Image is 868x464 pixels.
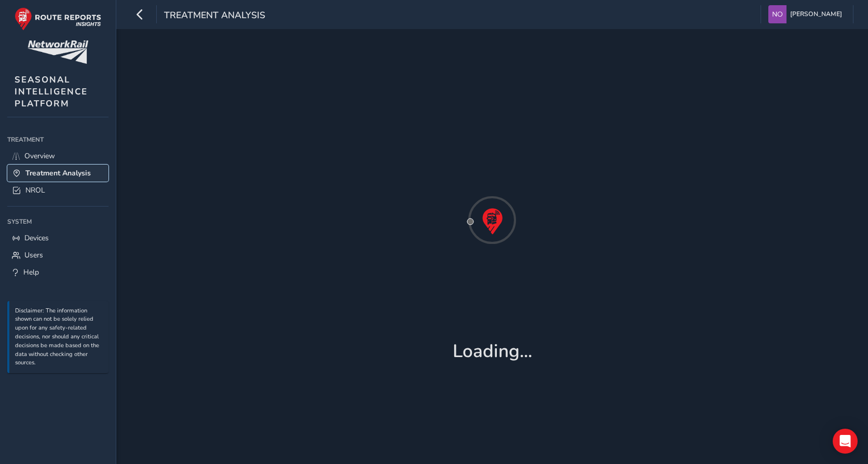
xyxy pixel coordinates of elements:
[15,74,88,110] span: SEASONAL INTELLIGENCE PLATFORM
[15,7,101,31] img: rr logo
[768,5,846,23] button: [PERSON_NAME]
[768,5,786,23] img: diamond-layout
[25,185,45,195] span: NROL
[24,233,49,243] span: Devices
[7,132,108,147] div: Treatment
[833,429,858,454] div: Open Intercom Messenger
[7,229,108,247] a: Devices
[164,9,265,23] span: Treatment Analysis
[24,250,43,260] span: Users
[28,40,88,64] img: customer logo
[25,168,91,178] span: Treatment Analysis
[7,182,108,199] a: NROL
[7,264,108,281] a: Help
[7,247,108,264] a: Users
[15,307,103,368] p: Disclaimer: The information shown can not be solely relied upon for any safety-related decisions,...
[24,151,55,161] span: Overview
[23,267,39,277] span: Help
[7,165,108,182] a: Treatment Analysis
[7,147,108,165] a: Overview
[7,214,108,229] div: System
[790,5,842,23] span: [PERSON_NAME]
[453,340,532,362] h1: Loading...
